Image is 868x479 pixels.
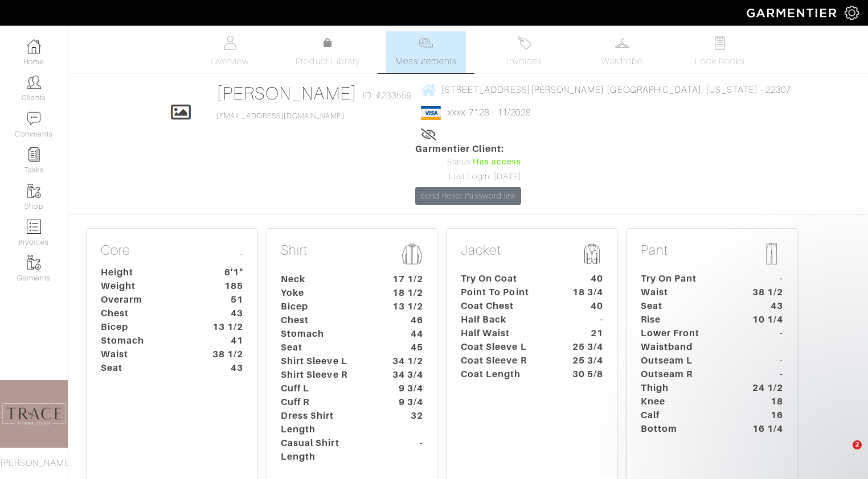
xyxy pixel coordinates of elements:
[379,300,432,313] dt: 13 1/2
[580,242,603,265] img: msmt-jacket-icon-80010867aa4725b62b9a09ffa5103b2b3040b5cb37876859cbf8e78a4e2258a7.png
[272,286,379,300] dt: Yoke
[92,266,199,279] dt: Height
[199,361,252,375] dt: 43
[395,55,457,68] span: Measurements
[632,313,739,327] dt: Rise
[473,156,522,168] span: Has access
[379,286,432,300] dt: 18 1/2
[559,327,612,340] dt: 21
[199,320,252,334] dt: 13 1/2
[101,242,243,261] p: Core
[601,55,642,68] span: Wardrobe
[379,354,432,368] dt: 34 1/2
[27,184,41,198] img: garments-icon-b7da505a4dc4fd61783c78ac3ca0ef83fa9d6f193b1c9dc38574b1d14d53ca28.png
[288,36,368,68] a: Product Library
[632,422,739,436] dt: Bottom
[452,340,559,354] dt: Coat Sleeve L
[27,112,41,126] img: comment-icon-a0a6a9ef722e966f86d9cbdc48e553b5cf19dbc54f86b18d962a5391bc8f6eb6.png
[400,242,423,266] img: msmt-shirt-icon-3af304f0b202ec9cb0a26b9503a50981a6fda5c95ab5ec1cadae0dbe11e5085a.png
[27,39,41,53] img: dashboard-icon-dbcd8f5a0b271acd01030246c82b418ddd0df26cd7fceb0bd07c9910d44c42f6.png
[216,83,357,104] a: [PERSON_NAME]
[272,382,379,395] dt: Cuff L
[760,242,783,265] img: msmt-pant-icon-b5f0be45518e7579186d657110a8042fb0a286fe15c7a31f2bf2767143a10412.png
[632,408,739,422] dt: Calf
[632,395,739,408] dt: Knee
[379,382,432,395] dt: 9 3/4
[739,354,792,367] dt: -
[641,242,783,267] p: Pant
[415,156,521,168] div: Status:
[452,299,559,313] dt: Coat Chest
[739,299,792,313] dt: 43
[238,242,243,259] a: …
[199,348,252,361] dt: 38 1/2
[379,395,432,409] dt: 9 3/4
[386,31,466,73] a: Measurements
[739,313,792,327] dt: 10 1/4
[199,307,252,320] dt: 43
[272,300,379,313] dt: Bicep
[448,108,531,118] a: xxxx-7128 - 11/2028
[27,147,41,162] img: reminder-icon-8004d30b9f0a5d33ae49ab947aed9ed385cf756f9e5892f1edd6e32f2345188e.png
[632,299,739,313] dt: Seat
[419,36,433,50] img: measurements-466bbee1fd09ba9460f595b01e5d73f9e2bff037440d3c8f018324cb6cdf7a4a.svg
[379,272,432,286] dt: 17 1/2
[559,286,612,299] dt: 18 3/4
[680,31,760,73] a: Look Books
[452,286,559,299] dt: Point To Point
[379,327,432,341] dt: 44
[27,75,41,89] img: clients-icon-6bae9207a08558b7cb47a8932f037763ab4055f8c8b6bfacd5dc20c3e0201464.png
[272,436,379,464] dt: Casual Shirt Length
[739,286,792,299] dt: 38 1/2
[713,36,727,50] img: todo-9ac3debb85659649dc8f770b8b6100bb5dab4b48dedcbae339e5042a72dfd3cc.svg
[272,395,379,409] dt: Cuff R
[92,320,199,334] dt: Bicep
[223,36,237,50] img: basicinfo-40fd8af6dae0f16599ec9e87c0ef1c0a1fdea2edbe929e3d69a839185d80c458.svg
[272,368,379,382] dt: Shirt Sleeve R
[741,3,845,23] img: garmentier-logo-header-white-b43fb05a5012e4ada735d5af1a66efaba907eab6374d6393d1fbf88cb4ef424d.png
[559,354,612,367] dt: 25 3/4
[421,82,791,97] a: [STREET_ADDRESS][PERSON_NAME] [GEOGRAPHIC_DATA], [US_STATE] - 22307
[92,348,199,361] dt: Waist
[582,31,662,73] a: Wardrobe
[632,272,739,286] dt: Try On Pant
[199,293,252,307] dt: 51
[272,354,379,368] dt: Shirt Sleeve L
[695,55,746,68] span: Look Books
[272,409,379,436] dt: Dress Shirt Length
[281,242,423,268] p: Shirt
[92,293,199,307] dt: Overarm
[216,112,344,120] a: [EMAIL_ADDRESS][DOMAIN_NAME]
[559,313,612,327] dt: -
[739,272,792,286] dt: -
[272,341,379,354] dt: Seat
[415,171,521,183] div: Last Login: [DATE]
[441,85,791,95] span: [STREET_ADDRESS][PERSON_NAME] [GEOGRAPHIC_DATA], [US_STATE] - 22307
[92,361,199,375] dt: Seat
[452,272,559,286] dt: Try On Coat
[379,341,432,354] dt: 45
[452,327,559,340] dt: Half Waist
[379,409,432,436] dt: 32
[415,187,521,205] a: Send Reset Password link
[507,55,542,68] span: Invoices
[452,367,559,381] dt: Coat Length
[190,31,270,73] a: Overview
[379,368,432,382] dt: 34 3/4
[632,354,739,367] dt: Outseam L
[632,327,739,354] dt: Lower Front Waistband
[845,6,859,20] img: gear-icon-white-bd11855cb880d31180b6d7d6211b90ccbf57a29d726f0c71d8c61bd08dd39cc2.png
[739,367,792,381] dt: -
[92,334,199,348] dt: Stomach
[199,279,252,293] dt: 185
[379,436,432,464] dt: -
[559,299,612,313] dt: 40
[461,242,603,267] p: Jacket
[559,340,612,354] dt: 25 3/4
[559,367,612,381] dt: 30 5/8
[421,106,441,120] img: visa-934b35602734be37eb7d5d7e5dbcd2044c359bf20a24dc3361ca3fa54326a8a7.png
[379,313,432,327] dt: 46
[363,89,412,102] span: ID: #233559
[272,313,379,327] dt: Chest
[415,142,521,156] span: Garmentier Client:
